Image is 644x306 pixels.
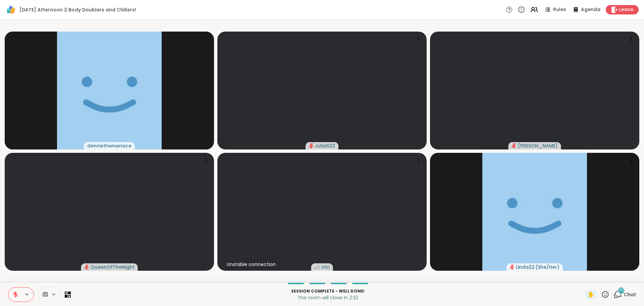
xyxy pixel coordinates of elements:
[87,142,131,149] span: dennisthemenace
[518,142,558,149] span: [PERSON_NAME]
[619,288,624,293] span: 25
[85,265,89,269] span: audio-muted
[91,264,135,270] span: QueenOfTheNight
[309,143,314,148] span: audio-muted
[535,264,559,270] span: ( She/Her )
[516,264,535,270] span: Linda22
[75,288,581,294] p: Session Complete - well done!
[315,142,335,149] span: JuliaS23
[19,6,136,13] span: [DATE] Afternoon 2 Body Doublers and Chillers!
[224,260,278,269] div: Unstable connection
[553,6,566,13] span: Rules
[75,294,581,301] p: The room will close in 2:32
[321,264,330,270] span: Vici
[510,265,515,269] span: audio-muted
[581,6,600,13] span: Agenda
[619,6,633,13] span: Leave
[5,4,17,15] img: ShareWell Logomark
[482,153,587,271] img: Linda22
[588,291,594,299] span: ✋
[57,32,162,149] img: dennisthemenace
[624,291,636,298] span: Chat
[512,143,517,148] span: audio-muted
